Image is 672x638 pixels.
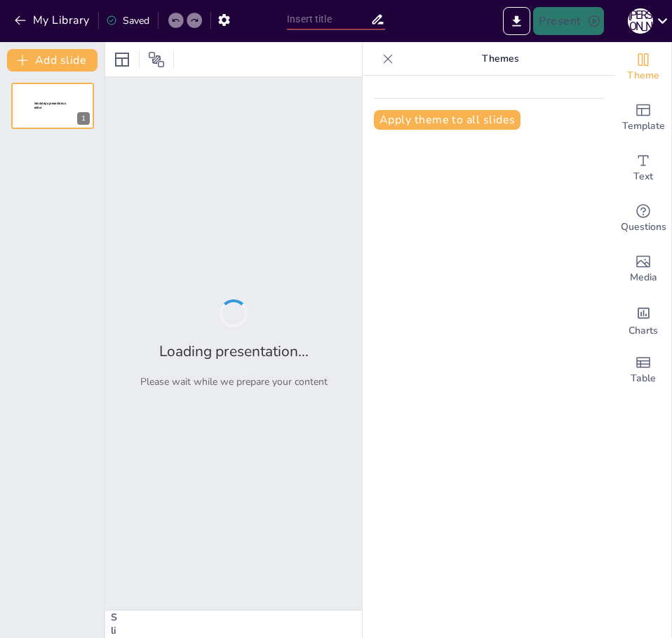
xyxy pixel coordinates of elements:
[140,375,328,388] p: Please wait while we prepare your content
[629,323,658,339] span: Charts
[503,7,530,35] button: Export to PowerPoint
[7,49,98,72] button: Add slide
[615,42,671,93] div: Change the overall theme
[622,118,665,134] span: Template
[615,93,671,143] div: Add ready made slides
[615,345,671,395] div: Add a table
[630,270,657,285] span: Media
[633,169,653,184] span: Text
[621,219,666,235] span: Questions
[106,14,149,27] div: Saved
[615,244,671,294] div: Add images, graphics, shapes or video
[159,341,309,361] h2: Loading presentation...
[615,194,671,244] div: Get real-time input from your audience
[374,110,520,130] button: Apply theme to all slides
[615,143,671,194] div: Add text boxes
[628,7,653,35] button: Ю [PERSON_NAME]
[148,51,165,68] span: Position
[11,83,94,129] div: 1
[287,9,370,29] input: Insert title
[631,371,656,386] span: Table
[11,9,95,32] button: My Library
[628,8,653,34] div: Ю [PERSON_NAME]
[533,7,603,35] button: Present
[399,42,601,76] p: Themes
[111,48,133,71] div: Layout
[615,294,671,345] div: Add charts and graphs
[34,102,66,109] span: Sendsteps presentation editor
[627,68,659,83] span: Theme
[77,112,90,125] div: 1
